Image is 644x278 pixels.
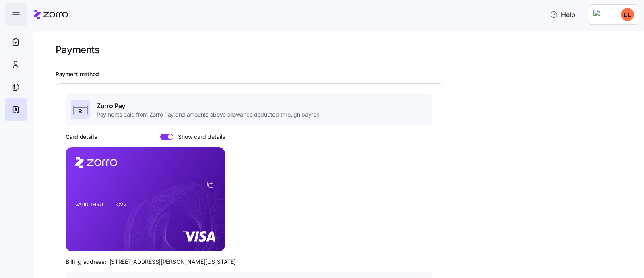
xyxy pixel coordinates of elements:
[550,10,575,19] span: Help
[97,111,318,119] span: Payments paid from Zorro Pay and amounts above allowance deducted through payroll
[173,134,225,140] span: Show card details
[116,201,126,207] tspan: CVV
[97,101,318,111] span: Zorro Pay
[543,6,582,23] button: Help
[593,10,609,19] img: Employer logo
[75,201,103,207] tspan: VALID THRU
[66,258,106,266] span: Billing address:
[206,181,214,188] button: copy-to-clipboard
[621,8,634,21] img: 37a6692ff2ce2c424ae60fe74f105076
[56,71,633,78] h2: Payment method
[66,133,97,141] h3: Card details
[56,44,99,56] h1: Payments
[109,258,236,266] span: [STREET_ADDRESS][PERSON_NAME][US_STATE]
